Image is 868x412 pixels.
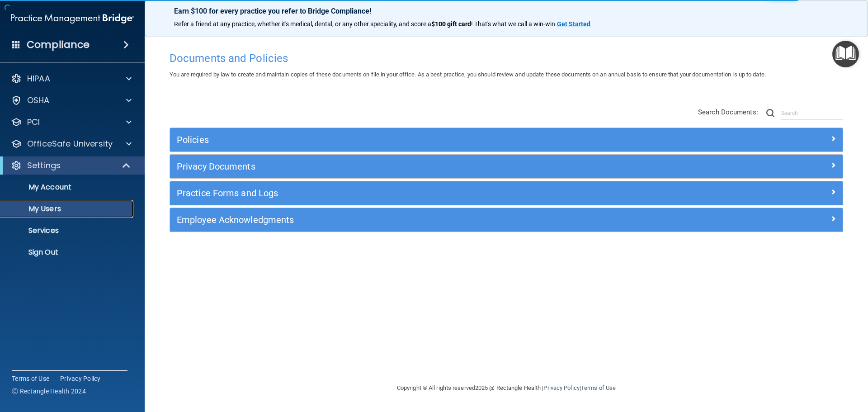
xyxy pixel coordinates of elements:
p: Services [6,226,129,235]
span: Refer a friend at any practice, whether it's medical, dental, or any other speciality, and score a [174,20,431,28]
a: PCI [11,117,132,128]
button: Open Resource Center [832,41,859,67]
p: Earn $100 for every practice you refer to Bridge Compliance! [174,7,839,15]
a: Employee Acknowledgments [177,213,836,227]
a: OSHA [11,95,132,106]
span: You are required by law to create and maintain copies of these documents on file in your office. ... [170,71,766,78]
a: Terms of Use [12,374,49,383]
a: Get Started [557,20,592,28]
img: ic-search.3b580494.png [766,109,774,117]
p: OfficeSafe University [27,138,113,149]
span: Search Documents: [698,108,758,116]
img: PMB logo [11,9,134,28]
h5: Employee Acknowledgments [177,215,668,225]
a: Terms of Use [581,384,616,391]
p: Sign Out [6,248,129,257]
input: Search [781,106,843,120]
a: Practice Forms and Logs [177,186,836,200]
h5: Policies [177,135,668,145]
span: ! That's what we call a win-win. [471,20,557,28]
h5: Privacy Documents [177,161,668,171]
h4: Compliance [27,38,90,51]
a: Privacy Policy [543,384,579,391]
p: My Account [6,183,129,192]
p: PCI [27,117,40,128]
a: HIPAA [11,73,132,84]
strong: $100 gift card [431,20,471,28]
a: Settings [11,160,131,171]
a: Privacy Documents [177,159,836,174]
a: Policies [177,133,836,147]
a: Privacy Policy [60,374,101,383]
span: Ⓒ Rectangle Health 2024 [12,387,86,396]
p: My Users [6,204,129,213]
h5: Practice Forms and Logs [177,188,668,198]
h4: Documents and Policies [170,52,843,64]
a: OfficeSafe University [11,138,132,149]
div: Copyright © All rights reserved 2025 @ Rectangle Health | | [341,374,671,403]
strong: Get Started [557,20,590,28]
p: HIPAA [27,73,50,84]
p: OSHA [27,95,50,106]
p: Settings [27,160,61,171]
